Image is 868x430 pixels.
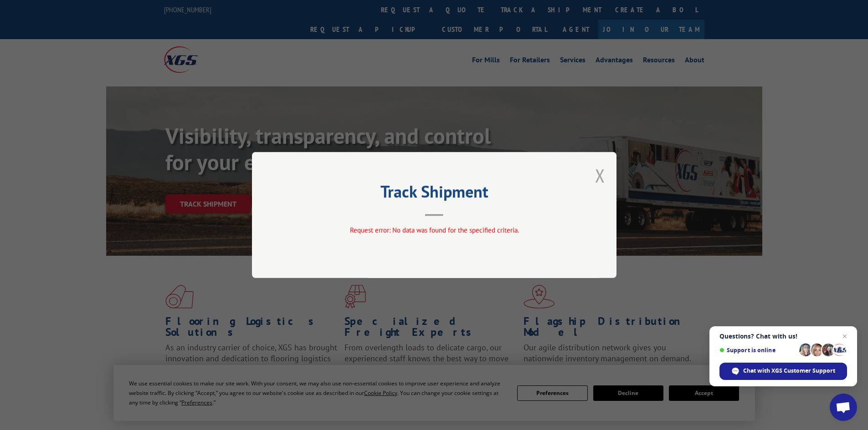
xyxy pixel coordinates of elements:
[839,331,850,342] span: Close chat
[743,367,835,375] span: Chat with XGS Customer Support
[298,185,571,202] h2: Track Shipment
[830,394,857,421] div: Open chat
[595,163,605,187] button: Close modal
[349,226,519,234] span: Request error: No data was found for the specified criteria.
[719,363,847,380] div: Chat with XGS Customer Support
[719,347,796,354] span: Support is online
[719,333,847,340] span: Questions? Chat with us!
